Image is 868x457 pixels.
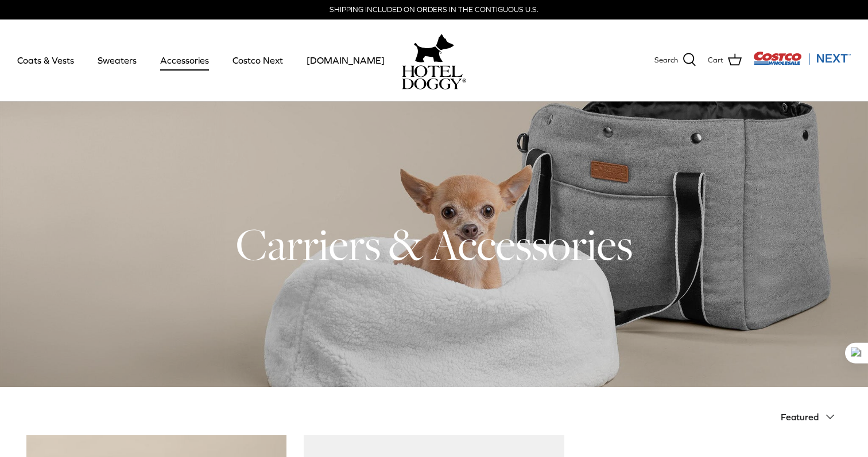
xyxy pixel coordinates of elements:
img: hoteldoggy.com [414,31,454,65]
span: Search [654,54,678,67]
img: hoteldoggycom [402,65,466,89]
a: Accessories [150,41,219,80]
a: Visit Costco Next [753,58,851,67]
img: Costco Next [753,51,851,65]
a: Search [654,53,696,68]
a: hoteldoggy.com hoteldoggycom [402,31,466,89]
button: Featured [781,404,842,429]
a: Costco Next [222,41,293,80]
span: Cart [708,54,723,67]
a: Sweaters [87,41,147,80]
h1: Carriers & Accessories [26,216,842,272]
a: Cart [708,53,742,68]
a: Coats & Vests [7,41,84,80]
span: Featured [781,412,819,422]
a: [DOMAIN_NAME] [296,41,395,80]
